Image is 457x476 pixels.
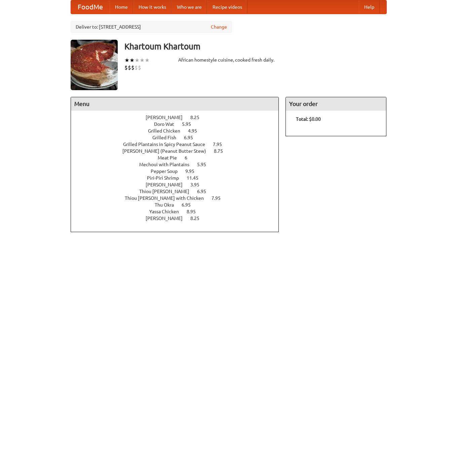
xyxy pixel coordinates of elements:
a: Change [211,24,227,30]
h3: Khartoum Khartoum [124,40,387,53]
h4: Menu [71,97,279,111]
a: Thiou [PERSON_NAME] with Chicken 7.95 [125,195,233,201]
span: 9.95 [185,169,201,174]
a: Doro Wat 5.95 [154,121,203,127]
li: ★ [124,57,129,64]
span: [PERSON_NAME] [146,216,189,221]
span: [PERSON_NAME] [146,115,189,120]
span: 6.95 [184,135,200,140]
span: 8.25 [190,216,206,221]
a: How it works [133,0,172,14]
li: $ [135,64,138,71]
span: [PERSON_NAME] [146,182,189,187]
a: FoodMe [71,0,110,14]
span: 6.95 [197,189,213,194]
span: Mechoui with Plantains [139,162,196,167]
a: Home [110,0,133,14]
a: Recipe videos [207,0,247,14]
a: [PERSON_NAME] 8.25 [146,216,212,221]
li: ★ [129,57,135,64]
a: Who we are [172,0,207,14]
span: [PERSON_NAME] (Peanut Butter Stew) [122,148,213,154]
a: Thiou [PERSON_NAME] 6.95 [139,189,219,194]
a: Meat Pie 6 [158,155,200,160]
div: African homestyle cuisine, cooked fresh daily. [178,57,279,63]
a: Pepper Soup 9.95 [151,169,207,174]
span: Pepper Soup [151,169,184,174]
span: 6.95 [182,202,197,208]
span: 7.95 [212,195,227,201]
a: Grilled Plantains in Spicy Peanut Sauce 7.95 [123,142,234,147]
span: Grilled Fish [152,135,183,140]
li: $ [124,64,128,71]
a: Grilled Chicken 4.95 [148,128,210,134]
span: Doro Wat [154,121,181,127]
span: Piri-Piri Shrimp [147,175,186,181]
span: Thiou [PERSON_NAME] with Chicken [125,195,211,201]
li: ★ [135,57,140,64]
li: ★ [145,57,150,64]
span: 5.95 [197,162,213,167]
span: Yassa Chicken [149,209,186,214]
span: Meat Pie [158,155,184,160]
div: Deliver to: [STREET_ADDRESS] [71,21,232,33]
span: 8.95 [187,209,202,214]
a: Piri-Piri Shrimp 11.45 [147,175,211,181]
span: Thu Okra [155,202,181,208]
li: $ [128,64,131,71]
span: 5.95 [182,121,198,127]
a: [PERSON_NAME] 8.25 [146,115,212,120]
h4: Your order [286,97,386,111]
span: 11.45 [187,175,205,181]
a: Grilled Fish 6.95 [152,135,205,140]
span: Thiou [PERSON_NAME] [139,189,196,194]
li: ★ [140,57,145,64]
span: 7.95 [213,142,229,147]
a: Yassa Chicken 8.95 [149,209,208,214]
span: Grilled Chicken [148,128,187,134]
li: $ [131,64,135,71]
span: 4.95 [188,128,204,134]
span: 8.75 [214,148,230,154]
a: [PERSON_NAME] (Peanut Butter Stew) 8.75 [122,148,235,154]
b: Total: $0.00 [296,116,321,122]
span: 6 [185,155,194,160]
a: Mechoui with Plantains 5.95 [139,162,219,167]
li: $ [138,64,141,71]
a: Help [359,0,380,14]
img: angular.jpg [71,40,118,90]
span: Grilled Plantains in Spicy Peanut Sauce [123,142,212,147]
span: 8.25 [190,115,206,120]
a: [PERSON_NAME] 3.95 [146,182,212,187]
span: 3.95 [190,182,206,187]
a: Thu Okra 6.95 [155,202,203,208]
